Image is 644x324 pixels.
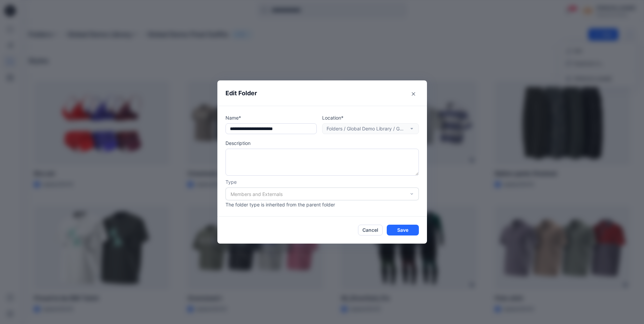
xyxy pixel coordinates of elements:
[225,114,317,121] p: Name*
[225,178,419,185] p: Type
[217,80,427,106] header: Edit Folder
[358,225,383,235] button: Cancel
[225,201,419,208] p: The folder type is inherited from the parent folder
[322,114,419,121] p: Location*
[225,140,419,147] p: Description
[387,225,419,235] button: Save
[408,89,419,99] button: Close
